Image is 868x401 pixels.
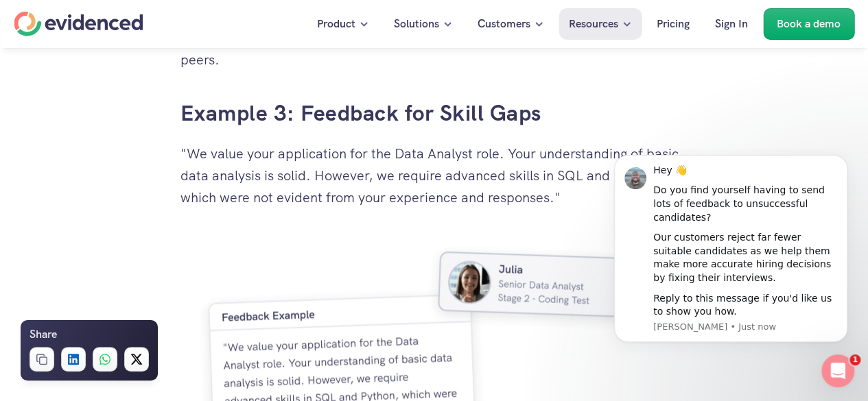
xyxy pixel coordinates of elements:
[849,354,860,365] span: 1
[705,8,758,40] a: Sign In
[569,15,618,33] p: Resources
[394,15,439,33] p: Solutions
[763,8,854,40] a: Book a demo
[30,326,57,343] h6: Share
[14,12,143,36] a: Home
[777,15,841,33] p: Book a demo
[478,15,530,33] p: Customers
[180,143,688,208] p: "We value your application for the Data Analyst role. Your understanding of basic data analysis i...
[180,98,688,129] h3: Example 3: Feedback for Skill Gaps
[715,15,748,33] p: Sign In
[646,8,700,40] a: Pricing
[317,15,355,33] p: Product
[594,148,868,364] iframe: Intercom notifications message
[657,15,690,33] p: Pricing
[821,354,854,387] iframe: Intercom live chat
